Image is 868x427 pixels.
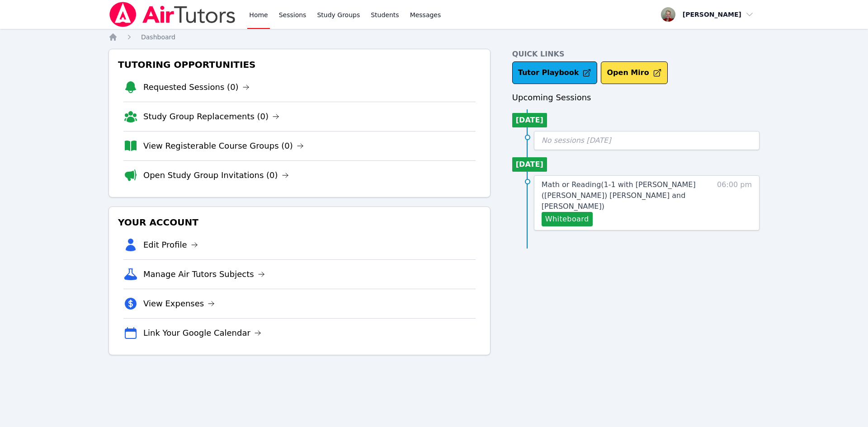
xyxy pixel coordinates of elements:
span: No sessions [DATE] [542,136,611,145]
span: Math or Reading ( 1-1 with [PERSON_NAME] ([PERSON_NAME]) [PERSON_NAME] and [PERSON_NAME] ) [542,180,696,211]
nav: Breadcrumb [108,33,759,42]
button: Open Miro [601,61,667,84]
a: Dashboard [141,33,175,42]
h3: Your Account [116,214,483,230]
a: View Registerable Course Groups (0) [143,140,304,152]
li: [DATE] [512,157,547,172]
span: Dashboard [141,33,175,41]
a: Link Your Google Calendar [143,327,261,339]
img: Air Tutors [108,2,236,27]
a: Open Study Group Invitations (0) [143,169,289,182]
a: Requested Sessions (0) [143,81,250,94]
a: Manage Air Tutors Subjects [143,268,265,281]
span: Messages [410,10,441,19]
a: View Expenses [143,297,215,310]
a: Study Group Replacements (0) [143,110,279,123]
h3: Upcoming Sessions [512,91,759,104]
a: Tutor Playbook [512,61,598,84]
span: 06:00 pm [717,179,752,226]
a: Edit Profile [143,239,198,251]
h4: Quick Links [512,49,759,60]
a: Math or Reading(1-1 with [PERSON_NAME] ([PERSON_NAME]) [PERSON_NAME] and [PERSON_NAME]) [542,179,699,212]
button: Whiteboard [542,212,593,226]
h3: Tutoring Opportunities [116,56,483,73]
li: [DATE] [512,113,547,127]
